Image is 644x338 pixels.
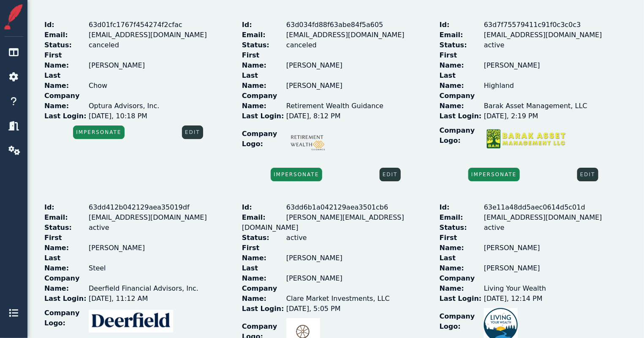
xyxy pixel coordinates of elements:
[44,50,87,71] b: First Name:
[242,91,284,111] b: Company Name:
[440,233,482,253] b: First Name:
[242,111,284,121] b: Last Login:
[440,253,482,273] b: Last Name:
[440,202,627,213] div: 63e11a48dd5aec0614d5c01d
[44,308,87,328] b: Company Logo:
[44,40,232,50] div: canceled
[440,50,627,71] div: [PERSON_NAME]
[440,202,482,213] b: Id:
[440,223,482,233] b: Status:
[380,168,401,181] button: Edit
[44,20,87,30] b: Id:
[242,40,429,50] div: canceled
[242,233,284,243] b: Status:
[44,233,232,253] div: [PERSON_NAME]
[440,91,627,111] div: Barak Asset Management, LLC
[242,129,284,149] b: Company Logo:
[242,50,429,71] div: [PERSON_NAME]
[44,294,232,304] div: [DATE], 11:12 AM
[242,20,429,30] div: 63d034fd88f63abe84f5a605
[271,168,322,181] button: Impersonate
[440,71,627,91] div: Highland
[440,111,482,121] b: Last Login:
[440,294,627,304] div: [DATE], 12:14 PM
[242,111,429,121] div: [DATE], 8:12 PM
[242,91,429,111] div: Retirement Wealth Guidance
[44,71,232,91] div: Chow
[242,71,429,91] div: [PERSON_NAME]
[44,253,232,273] div: Steel
[242,30,429,40] div: [EMAIL_ADDRESS][DOMAIN_NAME]
[242,233,429,243] div: active
[440,213,627,223] div: [EMAIL_ADDRESS][DOMAIN_NAME]
[73,125,124,139] button: Impersonate
[1,4,26,30] img: Storiful Square
[242,202,284,213] b: Id:
[242,202,429,213] div: 63dd6b1a042129aea3501cb6
[440,223,627,233] div: active
[440,273,627,294] div: Living Your Wealth
[577,168,598,181] button: Edit
[44,71,87,91] b: Last Name:
[44,111,87,121] b: Last Login:
[440,40,627,50] div: active
[440,40,482,50] b: Status:
[44,50,232,71] div: [PERSON_NAME]
[242,50,284,71] b: First Name:
[242,243,284,263] b: First Name:
[44,294,87,304] b: Last Login:
[440,30,627,40] div: [EMAIL_ADDRESS][DOMAIN_NAME]
[44,253,87,273] b: Last Name:
[44,233,87,253] b: First Name:
[44,91,232,111] div: Optura Advisors, Inc.
[242,30,284,40] b: Email:
[44,273,232,294] div: Deerfield Financial Advisors, Inc.
[44,30,87,40] b: Email:
[44,91,87,111] b: Company Name:
[440,273,482,294] b: Company Name:
[242,213,284,223] b: Email:
[286,125,330,159] img: Company Logo
[440,20,627,30] div: 63d7f75579411c91f0c3c0c3
[440,125,482,146] b: Company Logo:
[484,128,568,150] img: Company Logo
[440,213,482,223] b: Email:
[468,168,519,181] button: Impersonate
[440,111,627,121] div: [DATE], 2:19 PM
[440,233,627,253] div: [PERSON_NAME]
[242,213,429,233] div: [PERSON_NAME][EMAIL_ADDRESS][DOMAIN_NAME]
[608,300,638,332] iframe: Chat
[44,202,232,213] div: 63dd412b042129aea35019df
[44,30,232,40] div: [EMAIL_ADDRESS][DOMAIN_NAME]
[440,91,482,111] b: Company Name:
[440,30,482,40] b: Email:
[440,71,482,91] b: Last Name:
[44,40,87,50] b: Status:
[440,253,627,273] div: [PERSON_NAME]
[44,213,87,223] b: Email:
[44,20,232,30] div: 63d01fc1767f454274f2cfac
[44,223,87,233] b: Status:
[242,304,284,314] b: Last Login:
[440,294,482,304] b: Last Login:
[44,202,87,213] b: Id:
[440,20,482,30] b: Id:
[89,310,173,333] img: Company Logo
[242,20,284,30] b: Id:
[44,223,232,233] div: active
[242,263,429,283] div: [PERSON_NAME]
[242,283,284,304] b: Company Name:
[242,40,284,50] b: Status:
[440,50,482,71] b: First Name:
[242,304,429,314] div: [DATE], 5:05 PM
[182,125,203,139] button: Edit
[242,243,429,263] div: [PERSON_NAME]
[242,71,284,91] b: Last Name:
[242,263,284,283] b: Last Name:
[44,111,232,121] div: [DATE], 10:18 PM
[44,213,232,223] div: [EMAIL_ADDRESS][DOMAIN_NAME]
[44,273,87,294] b: Company Name:
[242,283,429,304] div: Clare Market Investments, LLC
[440,311,482,332] b: Company Logo:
